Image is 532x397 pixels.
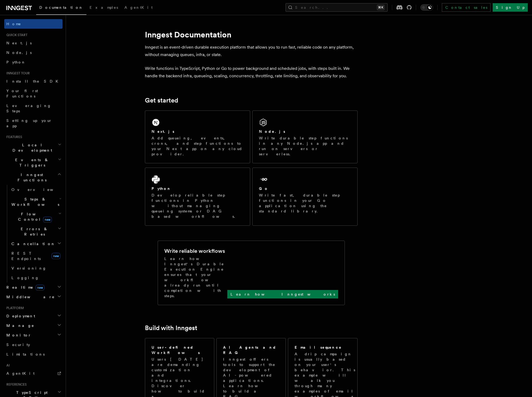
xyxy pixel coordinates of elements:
p: Learn how Inngest works [231,292,335,297]
span: Documentation [39,5,83,10]
button: Manage [4,321,62,330]
span: Manage [4,323,34,328]
p: Write fast, durable step functions in your Go application using the standard library. [259,193,351,214]
a: Next.jsAdd queueing, events, crons, and step functions to your Next app on any cloud provider. [145,110,250,163]
button: Deployment [4,311,62,321]
span: Cancellation [9,241,55,246]
h1: Inngest Documentation [145,30,358,39]
a: Build with Inngest [145,324,197,332]
h2: Next.js [152,129,174,134]
a: Leveraging Steps [4,101,62,116]
p: Add queueing, events, crons, and step functions to your Next app on any cloud provider. [152,135,244,157]
span: new [43,217,52,223]
span: Flow Control [9,211,58,222]
span: Realtime [4,285,44,290]
button: Steps & Workflows [9,194,62,209]
span: new [36,285,44,291]
kbd: ⌘K [377,5,384,10]
a: Install the SDK [4,76,62,86]
a: Documentation [36,2,86,15]
p: Write functions in TypeScript, Python or Go to power background and scheduled jobs, with steps bu... [145,65,358,80]
a: Your first Functions [4,86,62,101]
span: new [52,253,60,259]
a: Logging [9,273,62,283]
h2: Python [152,186,171,191]
span: Local Development [4,142,58,153]
a: Get started [145,97,178,104]
span: Logging [11,276,39,280]
span: References [4,382,27,387]
a: Next.js [4,38,62,48]
button: Local Development [4,140,62,155]
span: AI [4,363,10,368]
a: Examples [86,2,121,14]
button: Cancellation [9,239,62,249]
span: Events & Triggers [4,157,58,168]
button: Inngest Functions [4,170,62,185]
span: AgentKit [124,5,153,10]
h2: Write reliable workflows [164,247,225,255]
a: REST Endpointsnew [9,249,62,263]
a: Sign Up [493,3,528,12]
span: Middleware [4,294,55,300]
span: Quick start [4,33,27,37]
h2: Go [259,186,269,191]
h2: Email sequence [295,345,342,350]
a: Overview [9,185,62,194]
h2: Node.js [259,129,285,134]
button: Search...⌘K [286,3,388,12]
span: Examples [90,5,118,10]
span: Your first Functions [6,89,38,98]
button: Errors & Retries [9,224,62,239]
span: Limitations [6,352,45,356]
span: Leveraging Steps [6,104,51,113]
a: Learn how Inngest works [227,290,338,298]
span: Steps & Workflows [9,197,59,207]
span: Deployment [4,313,35,319]
a: Setting up your app [4,116,62,131]
p: Develop reliable step functions in Python without managing queueing systems or DAG based workflows. [152,193,244,219]
p: Inngest is an event-driven durable execution platform that allows you to run fast, reliable code ... [145,44,358,58]
span: Overview [11,187,66,192]
a: AgentKit [121,2,156,14]
span: Monitor [4,332,31,338]
p: Learn how Inngest's Durable Execution Engine ensures that your workflow already run until complet... [164,256,227,298]
span: REST Endpoints [11,251,41,261]
button: Toggle dark mode [420,4,433,11]
span: Install the SDK [6,79,61,83]
button: Monitor [4,330,62,340]
button: Middleware [4,292,62,302]
a: Node.jsWrite durable step functions in any Node.js app and run on servers or serverless. [252,110,358,163]
a: Contact sales [442,3,491,12]
a: Home [4,19,62,29]
span: Versioning [11,266,47,270]
button: Realtimenew [4,283,62,292]
button: Events & Triggers [4,155,62,170]
a: Node.js [4,48,62,57]
span: Setting up your app [6,118,52,128]
span: Platform [4,306,24,310]
a: Python [4,57,62,67]
span: Inngest Functions [4,172,57,183]
span: AgentKit [6,371,35,375]
span: Home [6,21,21,27]
span: Inngest tour [4,71,30,75]
span: Security [6,343,30,347]
button: Flow Controlnew [9,209,62,224]
p: Write durable step functions in any Node.js app and run on servers or serverless. [259,135,351,157]
a: Limitations [4,349,62,359]
span: Features [4,135,22,139]
a: Security [4,340,62,349]
a: PythonDevelop reliable step functions in Python without managing queueing systems or DAG based wo... [145,168,250,226]
a: Versioning [9,263,62,273]
h2: AI Agents and RAG [223,345,280,355]
span: Next.js [6,41,32,45]
h2: User-defined Workflows [152,345,208,355]
div: Inngest Functions [4,185,62,283]
a: AgentKit [4,369,62,378]
span: Errors & Retries [9,226,58,237]
span: Python [6,60,26,64]
a: GoWrite fast, durable step functions in your Go application using the standard library. [252,168,358,226]
span: Node.js [6,50,32,55]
